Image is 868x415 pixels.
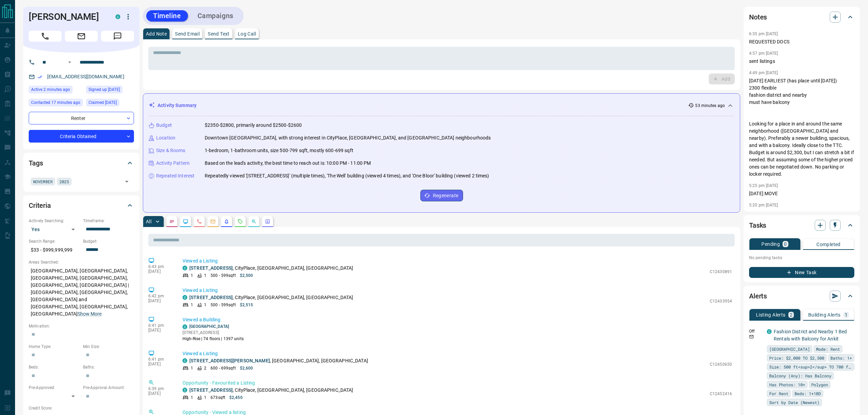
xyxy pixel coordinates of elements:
p: Viewed a Listing [182,287,732,294]
p: 5:20 pm [DATE] [749,203,778,207]
div: Criteria Obtained [29,130,134,143]
p: , CityPlace, [GEOGRAPHIC_DATA], [GEOGRAPHIC_DATA] [189,387,353,394]
p: 6:41 pm [148,357,172,362]
p: 1 [191,394,193,401]
p: Areas Searched: [29,259,134,265]
span: Price: $2,000 TO $2,500 [769,354,824,361]
p: Log Call [238,31,256,36]
p: 600 - 699 sqft [211,365,235,371]
div: condos.ca [182,295,187,300]
p: Home Type: [29,344,80,350]
svg: Emails [210,219,216,224]
div: condos.ca [767,329,772,334]
p: Completed [816,242,841,247]
p: 6:35 pm [DATE] [749,31,778,36]
p: Building Alerts [808,312,841,317]
div: Yes [29,224,80,235]
svg: Email [749,334,754,339]
p: Beds: [29,364,80,370]
p: Viewed a Listing [182,257,732,265]
div: Tags [29,155,134,171]
div: Renter [29,112,134,124]
a: Fashion District and Nearby 1 Bed Rentals with Balcony for Ankit [774,329,847,342]
p: Viewed a Listing [182,350,732,357]
p: C12452416 [710,391,732,397]
span: Call [29,31,62,42]
p: All [146,219,151,224]
svg: Notes [169,219,175,224]
p: Opportunity - Favourited a Listing [182,379,732,387]
a: [GEOGRAPHIC_DATA] [189,324,229,329]
p: $2,500 [240,272,253,279]
p: No pending tasks [749,253,854,263]
p: Based on the lead's activity, the best time to reach out is: 10:00 PM - 11:00 PM [205,160,371,167]
p: C12433954 [710,298,732,304]
span: Email [65,31,98,42]
p: 6:42 pm [148,294,172,298]
div: condos.ca [182,324,187,329]
div: Mon Nov 20 2023 [86,86,134,95]
p: Min Size: [83,344,134,350]
span: Signed up [DATE] [89,86,120,93]
p: 2 [790,312,792,317]
p: 53 minutes ago [695,103,725,109]
h2: Tasks [749,220,766,231]
span: Polygon [811,381,828,388]
p: Add Note [146,31,167,36]
p: $2,450 [229,394,243,401]
span: Has Photos: 10+ [769,381,805,388]
p: Downtown [GEOGRAPHIC_DATA], with strong interest in CityPlace, [GEOGRAPHIC_DATA], and [GEOGRAPHIC... [205,134,491,142]
p: C12430891 [710,269,732,275]
p: Budget [156,122,172,129]
span: 2025 [59,178,69,185]
p: Pre-Approval Amount: [83,385,134,391]
p: REQUESTED DOCS [749,38,854,45]
p: 1 [191,272,193,279]
p: $2,600 [240,365,253,371]
h2: Alerts [749,291,767,302]
button: Regenerate [420,190,463,201]
div: Notes [749,9,854,25]
p: 0 [784,242,787,246]
div: Alerts [749,288,854,304]
p: Actively Searching: [29,218,80,224]
div: condos.ca [182,266,187,270]
p: Motivation: [29,323,134,329]
svg: Lead Browsing Activity [183,219,188,224]
p: [DATE] [148,328,172,333]
p: 1 [204,272,206,279]
p: 4:57 pm [DATE] [749,51,778,56]
div: Tasks [749,217,854,233]
a: [EMAIL_ADDRESS][DOMAIN_NAME] [47,74,124,79]
svg: Email Verified [38,75,42,79]
p: C12450650 [710,361,732,367]
span: NOVEMBER [33,178,53,185]
p: Activity Summary [158,102,196,109]
button: New Task [749,267,854,278]
p: Pre-Approved: [29,385,80,391]
p: 5:25 pm [DATE] [749,183,778,188]
p: 1 [204,302,206,308]
span: Contacted 17 minutes ago [31,99,80,106]
div: Wed Oct 15 2025 [29,99,83,108]
p: [DATE] MOVE [749,190,854,197]
svg: Agent Actions [265,219,270,224]
span: Active 2 minutes ago [31,86,70,93]
h2: Tags [29,158,43,169]
svg: Listing Alerts [224,219,229,224]
p: 500 - 599 sqft [211,302,235,308]
p: 1 [845,312,847,317]
p: 1 [204,394,206,401]
span: For Rent [769,390,788,397]
p: , [GEOGRAPHIC_DATA], [GEOGRAPHIC_DATA] [189,357,368,364]
span: Mode: Rent [816,346,840,352]
p: 500 - 599 sqft [211,272,235,279]
p: Location [156,134,175,142]
p: Send Text [208,31,230,36]
p: Send Email [175,31,200,36]
p: 6:41 pm [148,323,172,328]
button: Campaigns [191,10,240,22]
p: [DATE] [148,362,172,366]
p: [DATE] [148,298,172,303]
h2: Notes [749,12,767,23]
